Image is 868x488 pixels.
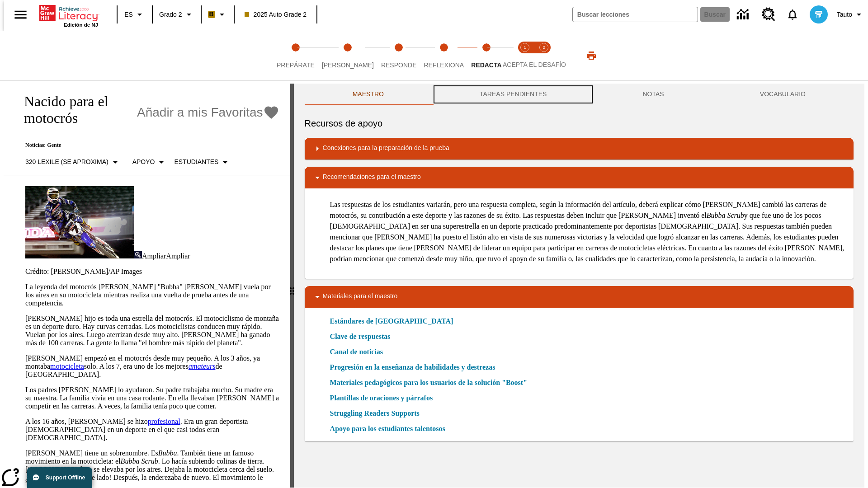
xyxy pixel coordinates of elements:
[305,167,854,188] div: Recomendaciones para el maestro
[7,1,34,28] button: Abrir el menú lateral
[170,154,234,170] button: Seleccionar estudiante
[22,154,124,170] button: Seleccione Lexile, 320 Lexile (Se aproxima)
[204,6,231,23] button: Boost El color de la clase es anaranjado claro. Cambiar el color de la clase.
[4,84,290,483] div: reading
[137,105,263,120] span: Añadir a mis Favoritas
[25,186,134,258] img: El corredor de motocrós James Stewart vuela por los aires en su motocicleta de montaña.
[290,84,294,488] div: Pulsa la tecla de intro o la barra espaciadora y luego presiona las flechas de derecha e izquierd...
[374,31,424,80] button: Responde step 3 of 5
[594,84,712,105] button: NOTAS
[269,31,322,80] button: Prepárate step 1 of 5
[305,286,854,308] div: Materiales para el maestro
[810,5,828,23] img: avatar image
[837,10,852,19] span: Tauto
[416,31,471,80] button: Reflexiona step 4 of 5
[524,45,526,50] text: 1
[503,61,566,68] span: ACEPTA EL DESAFÍO
[315,31,381,80] button: Lee step 2 of 5
[189,362,216,370] a: amateurs
[25,157,108,167] p: 320 Lexile (Se aproxima)
[781,3,804,26] a: Notificaciones
[381,61,417,69] span: Responde
[330,393,433,404] a: Plantillas de oraciones y párrafos, Se abrirá en una nueva ventana o pestaña
[731,2,756,27] a: Centro de información
[322,61,374,69] span: [PERSON_NAME]
[330,377,527,388] a: Materiales pedagógicos para los usuarios de la solución "Boost", Se abrirá en una nueva ventana o...
[245,10,307,19] span: 2025 Auto Grade 2
[330,347,383,357] a: Canal de noticias, Se abrirá en una nueva ventana o pestaña
[512,31,538,80] button: Acepta el desafío lee step 1 of 2
[707,211,744,219] em: Bubba Scrub
[134,251,142,258] img: Ampliar
[25,386,279,410] p: Los padres [PERSON_NAME] lo ayudaron. Su padre trabajaba mucho. Su madre era su maestra. La famil...
[50,362,84,370] a: motocicleta
[132,157,155,167] p: Apoyo
[142,252,166,260] span: Ampliar
[305,116,854,131] h6: Recursos de apoyo
[137,105,279,121] button: Añadir a mis Favoritas - Nacido para el motocrós
[424,61,464,69] span: Reflexiona
[330,331,391,342] a: Clave de respuestas, Se abrirá en una nueva ventana o pestaña
[277,61,315,69] span: Prepárate
[804,3,833,26] button: Escoja un nuevo avatar
[25,267,279,276] p: Crédito: [PERSON_NAME]/AP Images
[121,457,158,465] em: Bubba Scrub
[25,314,279,347] p: [PERSON_NAME] hijo es toda una estrella del motocrós. El motociclismo de montaña es un deporte du...
[39,3,98,28] div: Portada
[25,283,279,307] p: La leyenda del motocrós [PERSON_NAME] "Bubba" [PERSON_NAME] vuela por los aires en su motocicleta...
[577,47,606,64] button: Imprimir
[305,84,432,105] button: Maestro
[330,316,459,327] a: Estándares de [GEOGRAPHIC_DATA]
[305,84,854,105] div: Instructional Panel Tabs
[712,84,854,105] button: VOCABULARIO
[471,61,501,69] span: Redacta
[323,143,449,154] p: Conexiones para la preparación de la prueba
[330,362,495,373] a: Progresión en la enseñanza de habilidades y destrezas, Se abrirá en una nueva ventana o pestaña
[120,6,149,23] button: Lenguaje: ES, Selecciona un idioma
[156,6,198,23] button: Grado: Grado 2, Elige un grado
[330,199,846,264] p: Las respuestas de los estudiantes variarán, pero una respuesta completa, según la información del...
[25,354,279,379] p: [PERSON_NAME] empezó en el motocrós desde muy pequeño. A los 3 años, ya montaba solo. A los 7, er...
[14,142,279,149] p: Noticias: Gente
[166,252,190,260] span: Ampliar
[25,418,279,442] p: A los 16 años, [PERSON_NAME] se hizo . Era un gran deportista [DEMOGRAPHIC_DATA] en un deporte en...
[14,93,132,127] h1: Nacido para el motocrós
[209,9,214,20] span: B
[148,418,180,425] a: profesional
[756,2,781,27] a: Centro de recursos, Se abrirá en una pestaña nueva.
[833,6,868,23] button: Perfil/Configuración
[573,7,698,22] input: Buscar campo
[323,172,421,183] p: Recomendaciones para el maestro
[542,45,545,50] text: 2
[294,84,864,488] div: activity
[158,449,177,457] em: Bubba
[531,31,557,80] button: Acepta el desafío contesta step 2 of 2
[46,474,85,481] span: Support Offline
[330,408,425,419] a: Struggling Readers Supports
[27,467,92,488] button: Support Offline
[124,10,133,19] span: ES
[323,291,398,302] p: Materiales para el maestro
[305,138,854,160] div: Conexiones para la preparación de la prueba
[64,22,98,28] span: Edición de NJ
[174,157,218,167] p: Estudiantes
[464,31,509,80] button: Redacta step 5 of 5
[159,10,182,19] span: Grado 2
[129,154,171,170] button: Tipo de apoyo, Apoyo
[330,423,451,434] a: Apoyo para los estudiantes talentosos
[432,84,594,105] button: TAREAS PENDIENTES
